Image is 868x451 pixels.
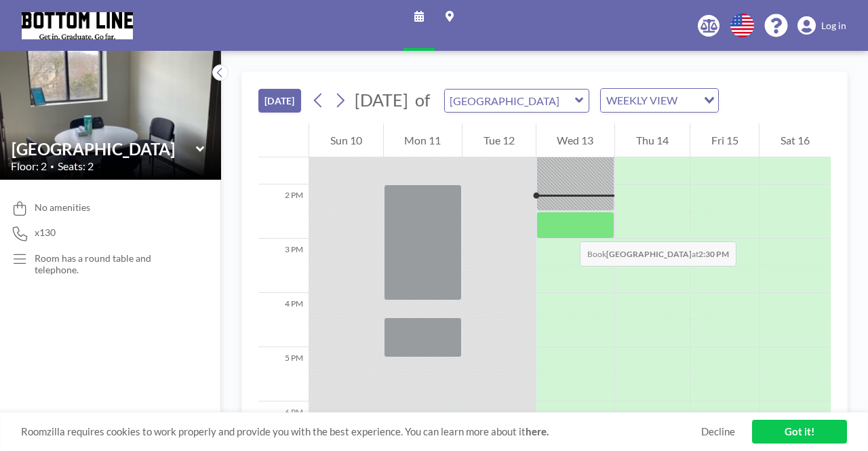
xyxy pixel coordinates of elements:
[526,425,549,437] a: here.
[821,20,846,32] span: Log in
[21,425,701,438] span: Roomzilla requires cookies to work properly and provide you with the best experience. You can lea...
[615,123,690,157] div: Thu 14
[690,123,759,157] div: Fri 15
[797,16,846,35] a: Log in
[258,347,309,401] div: 5 PM
[12,139,196,159] input: Hyde Park
[759,123,831,157] div: Sat 16
[355,90,408,110] span: [DATE]
[445,90,575,112] input: Hyde Park
[701,425,735,438] a: Decline
[601,89,718,112] div: Search for option
[536,123,615,157] div: Wed 13
[35,252,194,276] div: Room has a round table and telephone.
[752,420,847,444] a: Got it!
[309,123,383,157] div: Sun 10
[35,227,56,239] span: x130
[606,249,692,259] b: [GEOGRAPHIC_DATA]
[258,293,309,347] div: 4 PM
[462,123,536,157] div: Tue 12
[698,249,729,259] b: 2:30 PM
[384,123,462,157] div: Mon 11
[50,162,54,171] span: •
[415,90,430,111] span: of
[22,12,133,39] img: organization-logo
[11,159,47,173] span: Floor: 2
[258,239,309,293] div: 3 PM
[258,184,309,239] div: 2 PM
[35,201,90,214] span: No amenities
[258,130,309,184] div: 1 PM
[580,241,736,267] span: Book at
[58,159,94,173] span: Seats: 2
[682,92,696,109] input: Search for option
[604,92,680,109] span: WEEKLY VIEW
[258,89,301,113] button: [DATE]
